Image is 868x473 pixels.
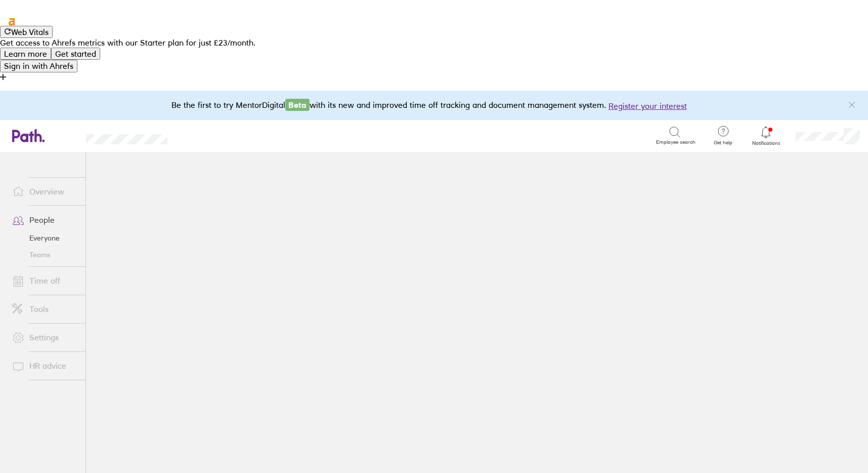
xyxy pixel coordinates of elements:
[4,247,85,263] a: Teams
[4,356,85,376] a: HR advice
[656,139,696,145] span: Employee search
[707,140,740,146] span: Get help
[4,210,85,230] a: People
[750,125,783,146] a: Notifications
[4,328,85,348] a: Settings
[285,99,310,111] span: Beta
[171,99,697,112] div: Be the first to try MentorDigital with its new and improved time off tracking and document manage...
[4,271,85,291] a: Time off
[195,131,221,140] div: Search
[4,181,85,202] a: Overview
[4,299,85,320] a: Tools
[51,48,100,60] button: Get started
[11,27,49,37] span: Web Vitals
[4,230,85,246] a: Everyone
[4,61,73,71] span: Sign in with Ahrefs
[750,140,783,146] span: Notifications
[609,100,687,112] button: Register your interest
